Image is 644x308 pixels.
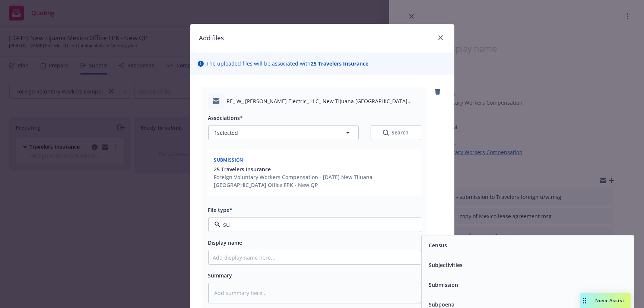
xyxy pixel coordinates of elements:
[580,293,631,308] button: Nova Assist
[429,242,447,250] button: Census
[209,250,421,264] input: Add display name here...
[595,297,625,304] span: Nova Assist
[429,261,463,269] button: Subjectivities
[580,293,589,308] div: Drag to move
